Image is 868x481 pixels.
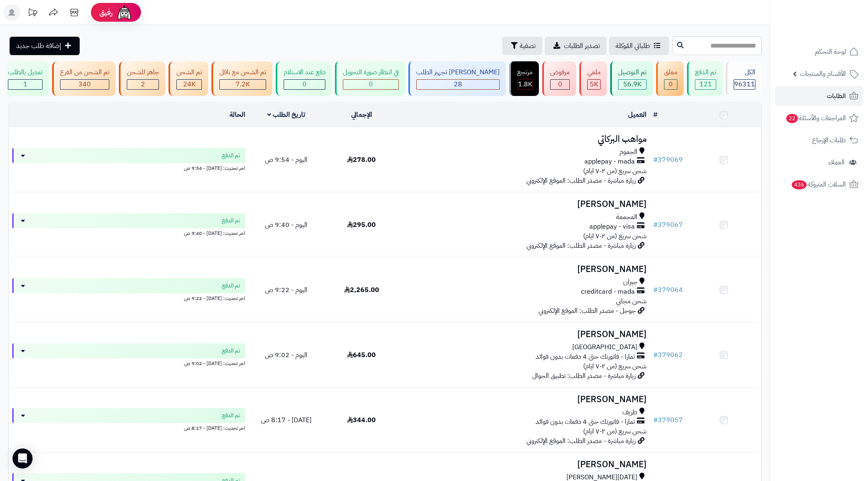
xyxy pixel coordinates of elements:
a: لوحة التحكم [775,42,863,62]
span: # [653,155,658,165]
div: معلق [664,68,677,77]
span: 295.00 [347,220,376,230]
span: جوجل - مصدر الطلب: الموقع الإلكتروني [538,306,636,316]
span: 7.2K [236,79,250,89]
div: 4995 [588,80,600,89]
div: اخر تحديث: [DATE] - 9:02 ص [12,358,245,367]
a: مرفوض 0 [541,61,578,96]
a: الإجمالي [351,110,372,120]
a: #379064 [653,285,683,295]
a: في انتظار صورة التحويل 0 [333,61,407,96]
div: 56949 [619,80,646,89]
span: # [653,350,658,360]
div: 24023 [177,80,201,89]
h3: مواهب البركاتي [403,134,647,144]
div: اخر تحديث: [DATE] - 9:22 ص [12,293,245,302]
div: جاهز للشحن [127,68,159,77]
span: الطلبات [827,90,846,102]
span: # [653,285,658,295]
div: 0 [343,80,398,89]
a: طلبات الإرجاع [775,130,863,150]
span: 1.8K [518,79,532,89]
a: #379069 [653,155,683,165]
span: زيارة مباشرة - مصدر الطلب: الموقع الإلكتروني [526,436,636,446]
span: # [653,415,658,425]
span: اليوم - 9:22 ص [265,285,307,295]
div: الكل [734,68,755,77]
a: دفع عند الاستلام 0 [274,61,333,96]
span: 0 [302,79,307,89]
a: الحالة [229,110,245,120]
span: طلباتي المُوكلة [616,41,650,51]
a: [PERSON_NAME] تجهيز الطلب 28 [407,61,508,96]
a: المراجعات والأسئلة22 [775,108,863,128]
a: تحديثات المنصة [22,4,43,23]
span: تم الدفع [222,347,240,355]
span: طلبات الإرجاع [812,134,846,146]
div: 1 [8,80,42,89]
span: رفيق [99,8,113,18]
div: تم الشحن [176,68,202,77]
div: 0 [551,80,569,89]
span: العملاء [828,156,845,168]
img: logo-2.png [811,23,860,41]
span: 340 [78,79,91,89]
a: الطلبات [775,86,863,106]
span: [GEOGRAPHIC_DATA] [572,342,637,352]
span: 1 [23,79,28,89]
span: 5K [590,79,598,89]
div: في انتظار صورة التحويل [343,68,399,77]
span: creditcard - mada [581,287,635,297]
a: #379062 [653,350,683,360]
span: تمارا - فاتورتك حتى 4 دفعات بدون فوائد [536,352,635,362]
span: 436 [792,180,807,189]
span: 56.9K [623,79,642,89]
div: ملغي [587,68,601,77]
img: ai-face.png [116,4,133,21]
span: شحن سريع (من ٢-٧ ايام) [583,166,647,176]
a: إضافة طلب جديد [10,37,80,55]
span: تصفية [520,41,536,51]
span: اليوم - 9:02 ص [265,350,307,360]
span: 28 [454,79,462,89]
a: #379067 [653,220,683,230]
span: تم الدفع [222,151,240,160]
span: 24K [183,79,196,89]
div: اخر تحديث: [DATE] - 9:54 ص [12,163,245,172]
div: اخر تحديث: [DATE] - 8:17 ص [12,423,245,432]
span: اليوم - 9:40 ص [265,220,307,230]
button: تصفية [502,37,542,55]
a: العميل [628,110,647,120]
span: شحن مجاني [616,296,647,306]
span: 96311 [734,79,755,89]
div: اخر تحديث: [DATE] - 9:40 ص [12,228,245,237]
a: السلات المتروكة436 [775,174,863,194]
span: اليوم - 9:54 ص [265,155,307,165]
span: 2 [141,79,145,89]
h3: [PERSON_NAME] [403,264,647,274]
span: جيزان [623,277,637,287]
a: # [653,110,657,120]
span: # [653,220,658,230]
span: إضافة طلب جديد [16,41,61,51]
div: [PERSON_NAME] تجهيز الطلب [416,68,500,77]
span: شحن سريع (من ٢-٧ ايام) [583,361,647,371]
span: 0 [669,79,673,89]
span: 22 [786,114,798,123]
h3: [PERSON_NAME] [403,395,647,404]
div: مرفوض [550,68,570,77]
span: تصدير الطلبات [564,41,600,51]
div: 2 [127,80,159,89]
h3: [PERSON_NAME] [403,330,647,339]
span: [DATE] - 8:17 ص [261,415,312,425]
h3: [PERSON_NAME] [403,460,647,469]
span: زيارة مباشرة - مصدر الطلب: الموقع الإلكتروني [526,241,636,251]
div: تم التوصيل [618,68,647,77]
span: طريف [622,408,637,417]
span: المجمعة [616,212,637,222]
span: المراجعات والأسئلة [785,112,846,124]
a: تم التوصيل 56.9K [609,61,654,96]
a: معلق 0 [654,61,685,96]
div: 28 [417,80,499,89]
a: تم الشحن مع ناقل 7.2K [210,61,274,96]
